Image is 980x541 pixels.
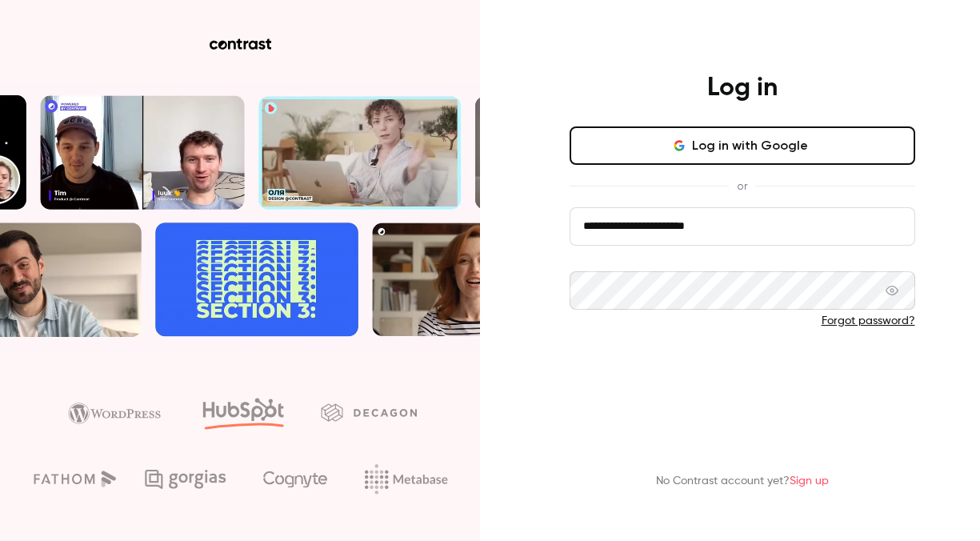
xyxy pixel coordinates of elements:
[790,475,829,487] a: Sign up
[321,403,417,421] img: decagon
[656,473,829,490] p: No Contrast account yet?
[822,315,915,327] a: Forgot password?
[570,355,915,393] button: Log in
[729,178,755,194] span: or
[570,126,915,165] button: Log in with Google
[707,72,778,104] h4: Log in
